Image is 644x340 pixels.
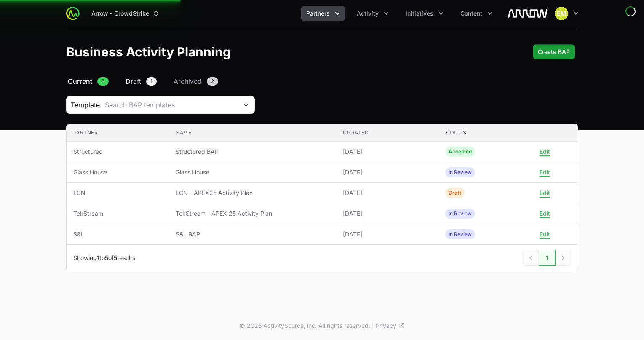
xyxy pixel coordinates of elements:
span: 5 [114,254,117,261]
a: Current5 [66,76,110,86]
button: Content [455,6,497,21]
div: Primary actions [533,44,575,59]
span: Activity [357,9,379,18]
nav: Business Activity Plan Navigation navigation [66,76,578,86]
span: S&L [73,230,162,238]
a: Privacy [376,321,405,330]
a: Draft1 [124,76,158,86]
span: [DATE] [343,230,432,238]
button: Initiatives [401,6,449,21]
span: | [372,321,374,330]
img: ActivitySource [66,7,80,20]
th: Updated [336,124,438,142]
span: Partners [306,9,330,18]
section: Business Activity Plan Submissions [66,124,578,271]
button: Edit [540,230,550,238]
img: Eric Mingus [555,7,568,20]
h1: Business Activity Planning [66,44,231,59]
span: LCN - APEX25 Activity Plan [176,189,329,197]
button: Activity [352,6,394,21]
div: Search BAP templates [105,100,238,110]
span: Structured [73,147,162,156]
span: [DATE] [343,209,432,218]
span: [DATE] [343,168,432,177]
button: Partners [301,6,345,21]
span: Content [460,9,482,18]
span: [DATE] [343,147,432,156]
div: Main navigation [80,6,497,21]
div: Activity menu [352,6,394,21]
span: 1 [146,77,157,86]
img: Arrow [508,5,548,22]
th: Name [169,124,336,142]
span: LCN [73,189,162,197]
span: 5 [97,77,109,86]
button: Search BAP templates [100,96,254,113]
button: Arrow - CrowdStrike [86,6,165,21]
a: Archived2 [172,76,220,86]
span: [DATE] [343,189,432,197]
span: 5 [105,254,108,261]
span: TekStream [73,209,162,218]
div: Content menu [455,6,497,21]
div: Supplier switch menu [86,6,165,21]
span: Draft [126,76,141,86]
button: Edit [540,210,550,217]
div: Partners menu [301,6,345,21]
span: 1 [97,254,99,261]
span: Glass House [176,168,329,177]
span: Structured BAP [176,147,329,156]
button: Edit [540,189,550,197]
span: Current [68,76,92,86]
th: Partner [67,124,169,142]
span: Initiatives [406,9,433,18]
span: Glass House [73,168,162,177]
button: Edit [540,148,550,155]
span: Archived [174,76,202,86]
a: 1 [539,250,556,266]
button: Edit [540,169,550,176]
span: Template [67,100,100,110]
span: S&L BAP [176,230,329,238]
div: Initiatives menu [401,6,449,21]
button: Create BAP [533,44,575,59]
p: © 2025 ActivitySource, inc. All rights reserved. [240,321,370,330]
span: TekStream - APEX 25 Activity Plan [176,209,329,218]
span: 2 [207,77,218,86]
th: Status [438,124,541,142]
section: Business Activity Plan Filters [66,96,578,114]
span: Create BAP [538,47,570,57]
p: Showing to of results [73,254,135,262]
